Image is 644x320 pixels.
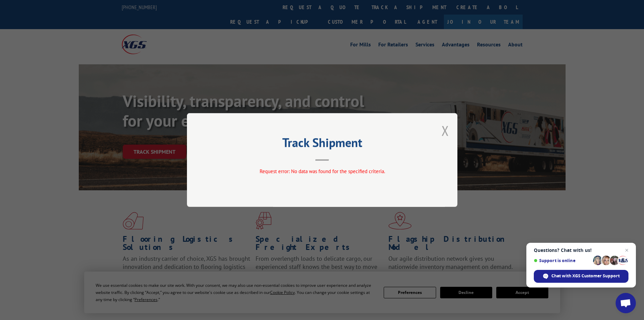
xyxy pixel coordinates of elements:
[551,273,620,279] span: Chat with XGS Customer Support
[221,138,424,151] h2: Track Shipment
[534,258,591,263] span: Support is online
[534,248,628,253] span: Questions? Chat with us!
[534,270,628,283] div: Chat with XGS Customer Support
[623,246,631,254] span: Close chat
[616,293,636,313] div: Open chat
[442,122,449,140] button: Close modal
[259,168,385,174] span: Request error: No data was found for the specified criteria.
